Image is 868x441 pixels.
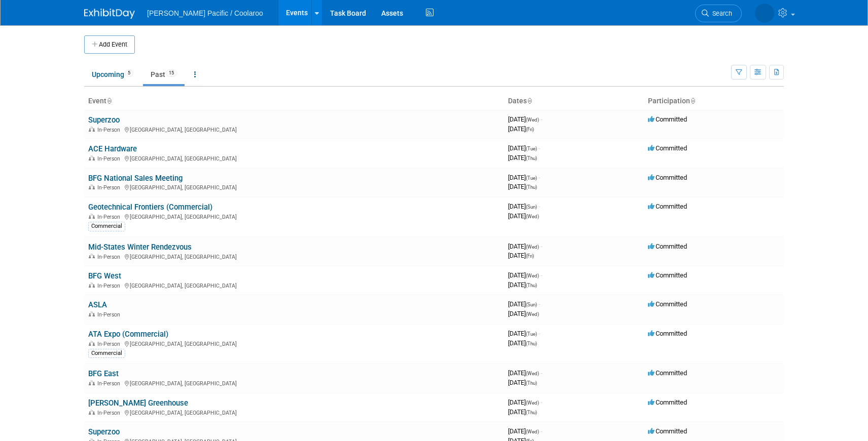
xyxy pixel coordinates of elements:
span: Committed [648,203,687,210]
span: 5 [125,69,133,77]
span: (Wed) [526,429,539,434]
img: In-Person Event [89,184,95,189]
th: Dates [504,93,644,110]
a: BFG National Sales Meeting [88,174,183,183]
span: [DATE] [508,330,540,337]
img: In-Person Event [89,214,95,219]
div: [GEOGRAPHIC_DATA], [GEOGRAPHIC_DATA] [88,252,500,260]
span: In-Person [97,184,123,191]
img: In-Person Event [89,380,95,385]
a: Sort by Start Date [527,97,532,105]
span: [DATE] [508,281,537,289]
a: ASLA [88,300,107,309]
span: - [540,271,542,279]
div: Commercial [88,222,125,231]
span: - [538,330,540,337]
span: Committed [648,330,687,337]
span: (Fri) [526,127,534,132]
span: - [540,398,542,406]
span: [DATE] [508,125,534,133]
a: BFG East [88,369,119,378]
a: ACE Hardware [88,144,137,153]
span: Committed [648,369,687,377]
span: (Wed) [526,371,539,376]
img: In-Person Event [89,341,95,346]
span: [DATE] [508,174,540,181]
span: In-Person [97,155,123,162]
span: Committed [648,427,687,435]
div: [GEOGRAPHIC_DATA], [GEOGRAPHIC_DATA] [88,281,500,289]
span: (Tue) [526,175,537,181]
span: [DATE] [508,252,534,259]
span: (Thu) [526,410,537,415]
span: (Thu) [526,341,537,346]
span: [PERSON_NAME] Pacific / Coolaroo [147,9,263,17]
img: In-Person Event [89,254,95,259]
span: (Thu) [526,155,537,161]
img: In-Person Event [89,283,95,288]
a: Past15 [143,65,185,84]
div: [GEOGRAPHIC_DATA], [GEOGRAPHIC_DATA] [88,154,500,162]
a: Superzoo [88,427,120,436]
span: [DATE] [508,339,537,347]
span: - [540,243,542,250]
div: [GEOGRAPHIC_DATA], [GEOGRAPHIC_DATA] [88,339,500,347]
span: (Thu) [526,380,537,386]
span: (Fri) [526,253,534,259]
span: [DATE] [508,310,539,317]
span: (Wed) [526,311,539,317]
span: [DATE] [508,408,537,416]
th: Event [84,93,504,110]
span: - [538,144,540,152]
span: Committed [648,144,687,152]
span: - [540,115,542,123]
span: - [540,427,542,435]
span: (Wed) [526,400,539,406]
span: [DATE] [508,115,542,123]
span: [DATE] [508,300,540,308]
span: In-Person [97,341,123,347]
div: [GEOGRAPHIC_DATA], [GEOGRAPHIC_DATA] [88,408,500,416]
span: In-Person [97,214,123,220]
span: [DATE] [508,154,537,162]
span: (Sun) [526,302,537,307]
span: 15 [166,69,177,77]
div: [GEOGRAPHIC_DATA], [GEOGRAPHIC_DATA] [88,212,500,220]
span: (Wed) [526,214,539,219]
a: Geotechnical Frontiers (Commercial) [88,203,212,212]
span: (Wed) [526,117,539,123]
a: Search [670,5,716,22]
span: - [538,203,540,210]
img: ExhibitDay [84,9,135,19]
span: Committed [648,174,687,181]
div: [GEOGRAPHIC_DATA], [GEOGRAPHIC_DATA] [88,183,500,191]
span: In-Person [97,380,123,387]
span: Committed [648,243,687,250]
a: Sort by Event Name [106,97,112,105]
span: (Tue) [526,331,537,337]
span: In-Person [97,283,123,289]
span: (Wed) [526,244,539,250]
a: ATA Expo (Commercial) [88,330,168,339]
button: Add Event [84,35,135,54]
span: Committed [648,300,687,308]
span: Committed [648,115,687,123]
div: [GEOGRAPHIC_DATA], [GEOGRAPHIC_DATA] [88,379,500,387]
span: [DATE] [508,203,540,210]
a: Mid-States Winter Rendezvous [88,243,192,252]
span: [DATE] [508,144,540,152]
a: Upcoming5 [84,65,141,84]
span: Committed [648,271,687,279]
span: [DATE] [508,398,542,406]
span: (Sun) [526,204,537,210]
img: Andy Doerr [730,6,774,17]
span: [DATE] [508,427,542,435]
a: [PERSON_NAME] Greenhouse [88,398,188,408]
span: Committed [648,398,687,406]
div: Commercial [88,349,125,358]
span: - [540,369,542,377]
span: (Thu) [526,283,537,288]
th: Participation [644,93,784,110]
a: Sort by Participation Type [690,97,695,105]
span: - [538,300,540,308]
